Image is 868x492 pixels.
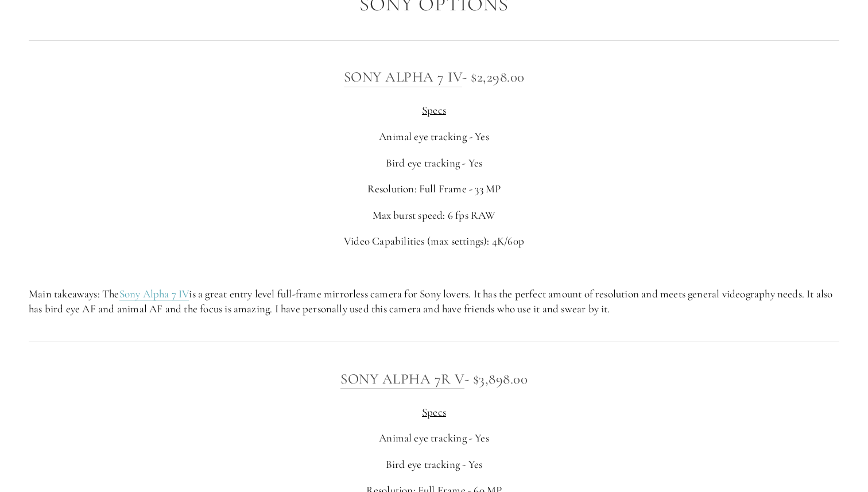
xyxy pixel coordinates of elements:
[29,129,839,145] p: Animal eye tracking - Yes
[344,68,463,87] a: Sony Alpha 7 IV
[29,286,839,317] p: Main takeaways: The is a great entry level full-frame mirrorless camera for Sony lovers. It has t...
[119,287,189,301] a: Sony Alpha 7 IV
[29,234,839,249] p: Video Capabilities (max settings): 4K/60p
[29,65,839,88] h3: - $2,298.00
[29,367,839,390] h3: - $3,898.00
[29,431,839,446] p: Animal eye tracking - Yes
[29,208,839,223] p: Max burst speed: 6 fps RAW
[29,156,839,171] p: Bird eye tracking - Yes
[340,370,464,389] a: Sony Alpha 7R V
[422,405,446,419] span: Specs
[29,457,839,472] p: Bird eye tracking - Yes
[29,181,839,197] p: Resolution: Full Frame - 33 MP
[422,103,446,117] span: Specs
